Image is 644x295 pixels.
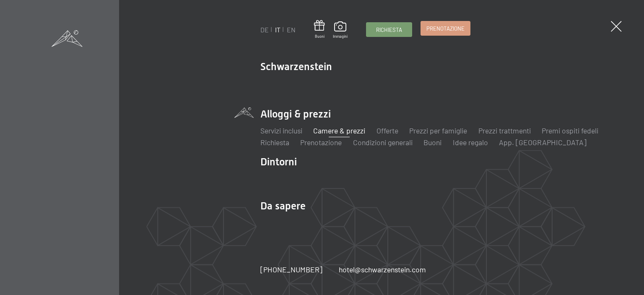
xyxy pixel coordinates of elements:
[478,126,531,135] a: Prezzi trattmenti
[275,26,280,34] a: IT
[260,138,289,147] a: Richiesta
[426,25,465,32] span: Prenotazione
[333,21,348,39] a: Immagini
[353,138,413,147] a: Condizioni generali
[300,138,342,147] a: Prenotazione
[421,21,470,35] a: Prenotazione
[499,138,587,147] a: App. [GEOGRAPHIC_DATA]
[333,34,348,39] span: Immagini
[366,23,412,37] a: Richiesta
[376,26,402,34] span: Richiesta
[377,126,398,135] a: Offerte
[260,265,322,274] span: [PHONE_NUMBER]
[260,26,269,34] a: DE
[409,126,467,135] a: Prezzi per famiglie
[313,126,365,135] a: Camere & prezzi
[423,138,441,147] a: Buoni
[542,126,598,135] a: Premi ospiti fedeli
[314,20,325,39] a: Buoni
[314,34,325,39] span: Buoni
[453,138,488,147] a: Idee regalo
[260,264,322,275] a: [PHONE_NUMBER]
[260,126,302,135] a: Servizi inclusi
[339,264,426,275] a: hotel@schwarzenstein.com
[287,26,296,34] a: EN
